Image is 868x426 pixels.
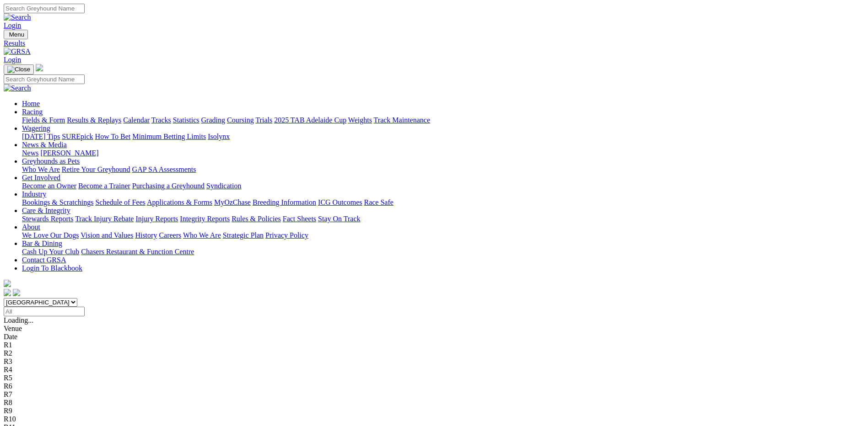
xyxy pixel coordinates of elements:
a: Get Involved [22,174,60,181]
a: Login [4,56,21,64]
a: Become an Owner [22,182,76,190]
a: Purchasing a Greyhound [132,182,205,190]
img: GRSA [4,48,31,56]
a: Who We Are [22,165,60,173]
input: Select date [4,307,85,316]
a: How To Bet [95,133,131,140]
a: Track Maintenance [374,116,430,124]
a: Stay On Track [318,215,360,223]
a: News [22,149,38,157]
a: Weights [348,116,372,124]
a: About [22,223,40,231]
a: Integrity Reports [180,215,230,223]
a: Chasers Restaurant & Function Centre [81,248,194,256]
a: Privacy Policy [265,231,308,239]
a: Cash Up Your Club [22,248,79,256]
a: Bookings & Scratchings [22,198,93,206]
div: R1 [4,341,864,349]
div: Care & Integrity [22,215,864,223]
a: Bar & Dining [22,240,62,247]
img: logo-grsa-white.png [36,64,43,71]
a: News & Media [22,141,67,149]
a: Wagering [22,124,50,132]
div: Racing [22,116,864,124]
a: Injury Reports [135,215,178,223]
input: Search [4,4,85,13]
a: SUREpick [62,133,93,140]
a: Become a Trainer [78,182,130,190]
a: Fact Sheets [283,215,316,223]
div: Industry [22,198,864,207]
div: R7 [4,390,864,399]
a: MyOzChase [214,198,251,206]
img: logo-grsa-white.png [4,280,11,287]
a: Coursing [227,116,254,124]
a: Results [4,39,864,48]
a: Isolynx [208,133,230,140]
a: Track Injury Rebate [75,215,134,223]
button: Toggle navigation [4,64,34,75]
span: Menu [9,31,24,38]
div: Venue [4,325,864,333]
a: Login [4,21,21,29]
div: R8 [4,399,864,407]
a: Results & Replays [67,116,121,124]
div: News & Media [22,149,864,157]
button: Toggle navigation [4,30,28,39]
img: Close [7,66,30,73]
div: Date [4,333,864,341]
a: Grading [201,116,225,124]
div: R10 [4,415,864,423]
a: Race Safe [364,198,393,206]
a: ICG Outcomes [318,198,362,206]
a: History [135,231,157,239]
a: Careers [159,231,181,239]
a: GAP SA Assessments [132,165,196,173]
a: Racing [22,108,43,116]
a: Schedule of Fees [95,198,145,206]
a: Greyhounds as Pets [22,157,80,165]
img: Search [4,84,31,92]
div: R5 [4,374,864,382]
a: Vision and Values [81,231,133,239]
span: Loading... [4,316,33,324]
img: facebook.svg [4,289,11,296]
div: Wagering [22,133,864,141]
a: Care & Integrity [22,207,70,214]
a: Stewards Reports [22,215,73,223]
div: Get Involved [22,182,864,190]
div: R9 [4,407,864,415]
a: Trials [255,116,272,124]
div: R6 [4,382,864,390]
div: About [22,231,864,240]
a: Calendar [123,116,150,124]
a: Syndication [206,182,241,190]
div: Bar & Dining [22,248,864,256]
a: Minimum Betting Limits [132,133,206,140]
a: Applications & Forms [147,198,212,206]
a: 2025 TAB Adelaide Cup [274,116,346,124]
a: Login To Blackbook [22,264,82,272]
img: Search [4,13,31,21]
div: Greyhounds as Pets [22,165,864,174]
a: Rules & Policies [232,215,281,223]
div: R4 [4,366,864,374]
div: R3 [4,357,864,366]
a: We Love Our Dogs [22,231,79,239]
a: Contact GRSA [22,256,66,264]
input: Search [4,75,85,84]
a: Retire Your Greyhound [62,165,130,173]
a: Breeding Information [253,198,316,206]
a: Tracks [151,116,171,124]
a: Industry [22,190,46,198]
img: twitter.svg [13,289,20,296]
a: Home [22,100,40,107]
div: R2 [4,349,864,357]
a: [PERSON_NAME] [40,149,98,157]
a: Fields & Form [22,116,65,124]
a: Strategic Plan [223,231,264,239]
a: [DATE] Tips [22,133,60,140]
a: Who We Are [183,231,221,239]
a: Statistics [173,116,199,124]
